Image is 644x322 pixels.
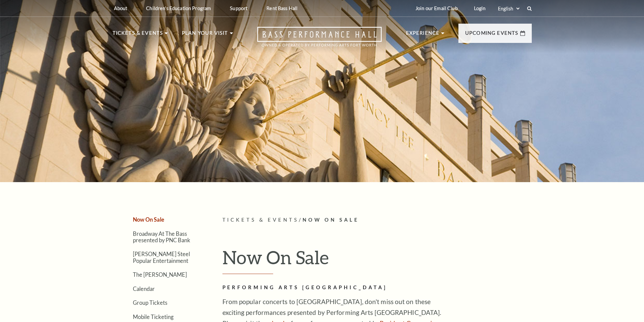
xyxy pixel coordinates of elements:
p: About [114,5,127,11]
a: Broadway At The Bass presented by PNC Bank [133,230,190,243]
p: Rent Bass Hall [266,5,297,11]
a: Now On Sale [133,216,164,223]
a: Calendar [133,286,155,292]
span: Tickets & Events [222,217,299,223]
h2: Performing Arts [GEOGRAPHIC_DATA] [222,283,442,292]
p: Support [230,5,247,11]
select: Select: [497,5,521,12]
a: [PERSON_NAME] Steel Popular Entertainment [133,251,190,264]
a: Mobile Ticketing [133,314,173,320]
p: Tickets & Events [113,29,163,41]
a: The [PERSON_NAME] [133,271,187,278]
p: / [222,216,532,224]
a: Group Tickets [133,299,167,306]
p: Upcoming Events [465,29,519,41]
p: Experience [406,29,440,41]
p: Children's Education Program [146,5,211,11]
p: Plan Your Visit [182,29,228,41]
h1: Now On Sale [222,246,532,274]
span: Now On Sale [303,217,359,223]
